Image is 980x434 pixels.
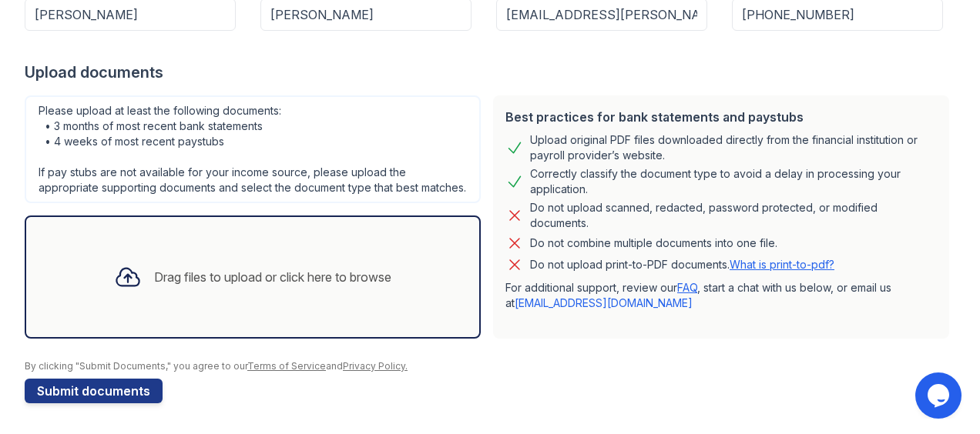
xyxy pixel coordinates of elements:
div: Upload documents [25,62,955,83]
div: Do not combine multiple documents into one file. [530,234,777,252]
div: Upload original PDF files downloaded directly from the financial institution or payroll provider’... [530,132,937,163]
div: Do not upload scanned, redacted, password protected, or modified documents. [530,200,937,231]
a: What is print-to-pdf? [730,258,834,271]
a: [EMAIL_ADDRESS][DOMAIN_NAME] [515,296,693,309]
div: Please upload at least the following documents: • 3 months of most recent bank statements • 4 wee... [25,95,481,203]
p: For additional support, review our , start a chat with us below, or email us at [505,280,937,311]
div: Drag files to upload or click here to browse [154,268,391,286]
div: Correctly classify the document type to avoid a delay in processing your application. [530,166,937,197]
button: Submit documents [25,379,163,403]
a: FAQ [677,281,697,294]
a: Privacy Policy. [343,360,408,372]
div: Best practices for bank statements and paystubs [505,108,937,126]
p: Do not upload print-to-PDF documents. [530,257,834,272]
iframe: chat widget [915,372,965,419]
a: Terms of Service [247,360,326,372]
div: By clicking "Submit Documents," you agree to our and [25,360,955,372]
